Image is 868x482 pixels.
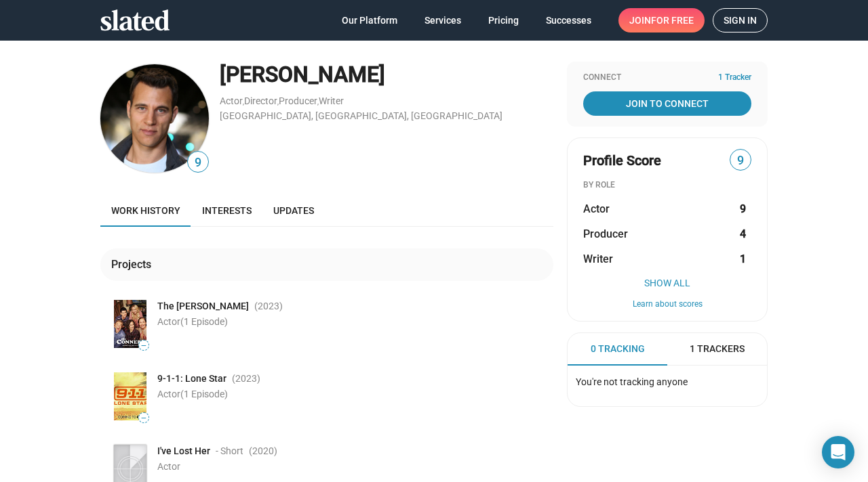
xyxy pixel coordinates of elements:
[425,8,461,32] span: Services
[180,316,228,327] span: (1 Episode)
[180,389,228,399] span: (1 Episode)
[111,257,157,271] div: Projects
[724,9,757,32] span: Sign in
[262,194,325,227] a: Updates
[730,152,751,170] span: 9
[139,342,149,349] span: —
[488,8,519,32] span: Pricing
[583,72,751,83] div: Connect
[216,445,243,458] span: - Short
[157,461,180,472] span: Actor
[591,343,645,355] span: 0 Tracking
[273,205,314,216] span: Updates
[740,252,746,266] strong: 1
[157,445,210,458] span: I've Lost Her
[139,414,149,422] span: —
[254,300,283,313] span: (2023 )
[220,110,502,121] a: [GEOGRAPHIC_DATA], [GEOGRAPHIC_DATA], [GEOGRAPHIC_DATA]
[546,8,591,32] span: Successes
[414,8,472,32] a: Services
[157,316,228,327] span: Actor
[583,278,751,288] button: Show All
[740,227,746,241] strong: 4
[629,8,694,32] span: Join
[342,8,397,32] span: Our Platform
[114,300,146,348] img: Poster: The Conners
[583,180,751,191] div: BY ROLE
[576,376,688,387] span: You're not tracking anyone
[220,60,553,89] div: [PERSON_NAME]
[713,8,768,32] a: Sign in
[277,98,279,106] span: ,
[718,72,751,83] span: 1 Tracker
[188,154,208,172] span: 9
[317,98,319,106] span: ,
[232,372,260,385] span: (2023 )
[157,300,249,313] span: The [PERSON_NAME]
[535,8,602,32] a: Successes
[583,227,628,241] span: Producer
[477,8,530,32] a: Pricing
[586,91,749,116] span: Join To Connect
[279,95,317,106] a: Producer
[583,202,610,216] span: Actor
[220,95,243,106] a: Actor
[243,98,244,106] span: ,
[100,194,191,227] a: Work history
[740,202,746,216] strong: 9
[157,372,226,385] span: 9-1-1: Lone Star
[191,194,262,227] a: Interests
[100,64,209,173] img: Neil Holland
[244,95,277,106] a: Director
[583,252,613,266] span: Writer
[822,436,854,468] div: Open Intercom Messenger
[651,8,694,32] span: for free
[690,343,745,355] span: 1 Trackers
[331,8,408,32] a: Our Platform
[583,91,751,116] a: Join To Connect
[319,95,344,106] a: Writer
[202,205,252,216] span: Interests
[618,8,705,32] a: Joinfor free
[583,299,751,310] button: Learn about scores
[157,389,228,399] span: Actor
[111,205,180,216] span: Work history
[583,152,661,170] span: Profile Score
[114,372,146,420] img: Poster: 9-1-1: Lone Star
[249,445,277,458] span: (2020 )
